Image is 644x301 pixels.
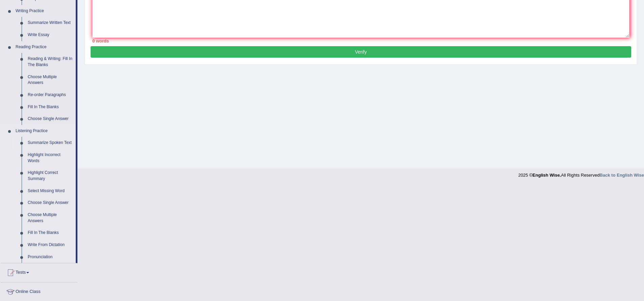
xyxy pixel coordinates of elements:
[25,149,76,167] a: Highlight Incorrect Words
[91,46,631,58] button: Verify
[92,38,629,44] div: 0 words
[0,263,77,280] a: Tests
[25,227,76,239] a: Fill In The Blanks
[25,185,76,197] a: Select Missing Word
[25,89,76,101] a: Re-order Paragraphs
[25,101,76,113] a: Fill In The Blanks
[25,113,76,125] a: Choose Single Answer
[25,71,76,89] a: Choose Multiple Answers
[25,29,76,41] a: Write Essay
[25,209,76,227] a: Choose Multiple Answers
[25,137,76,149] a: Summarize Spoken Text
[25,53,76,71] a: Reading & Writing: Fill In The Blanks
[13,125,76,137] a: Listening Practice
[518,169,644,178] div: 2025 © All Rights Reserved
[532,173,561,178] strong: English Wise.
[25,251,76,263] a: Pronunciation
[600,173,644,178] a: Back to English Wise
[25,17,76,29] a: Summarize Written Text
[13,41,76,53] a: Reading Practice
[25,239,76,251] a: Write From Dictation
[13,5,76,17] a: Writing Practice
[0,282,77,299] a: Online Class
[25,167,76,185] a: Highlight Correct Summary
[25,197,76,209] a: Choose Single Answer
